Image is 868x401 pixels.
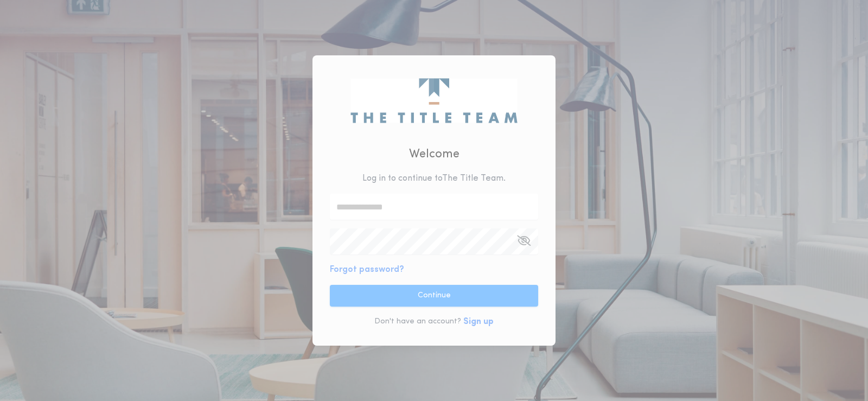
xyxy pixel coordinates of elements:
button: Sign up [463,315,494,328]
button: Continue [330,285,538,307]
button: Forgot password? [330,263,404,276]
img: logo [350,78,517,123]
p: Don't have an account? [374,316,461,327]
p: Log in to continue to The Title Team . [362,172,506,185]
h2: Welcome [409,145,459,163]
